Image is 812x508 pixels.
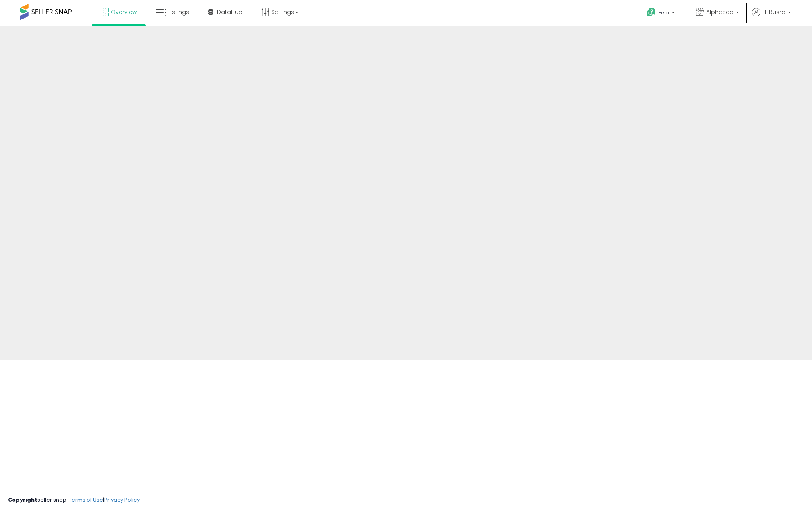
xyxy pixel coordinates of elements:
a: Help [640,1,683,26]
span: DataHub [217,8,242,16]
span: Hi Busra [762,8,785,16]
span: Alphecca [706,8,733,16]
span: Overview [111,8,137,16]
i: Get Help [646,7,656,17]
span: Help [658,9,669,16]
span: Listings [168,8,189,16]
a: Hi Busra [752,8,791,26]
